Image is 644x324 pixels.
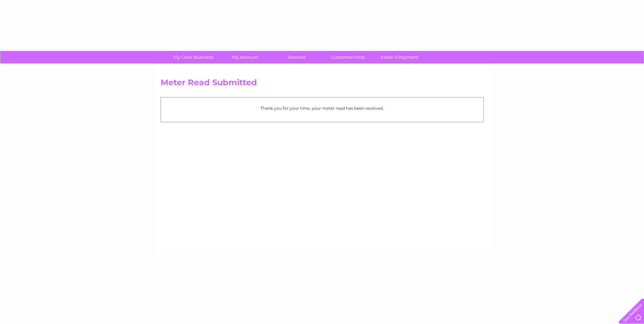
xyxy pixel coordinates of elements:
[372,51,428,64] a: Make A Payment
[161,78,484,91] h2: Meter Read Submitted
[165,51,221,64] a: My Clear Business
[164,105,480,111] p: Thank you for your time, your meter read has been received.
[269,51,325,64] a: Services
[217,51,273,64] a: My Account
[320,51,376,64] a: Customer Help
